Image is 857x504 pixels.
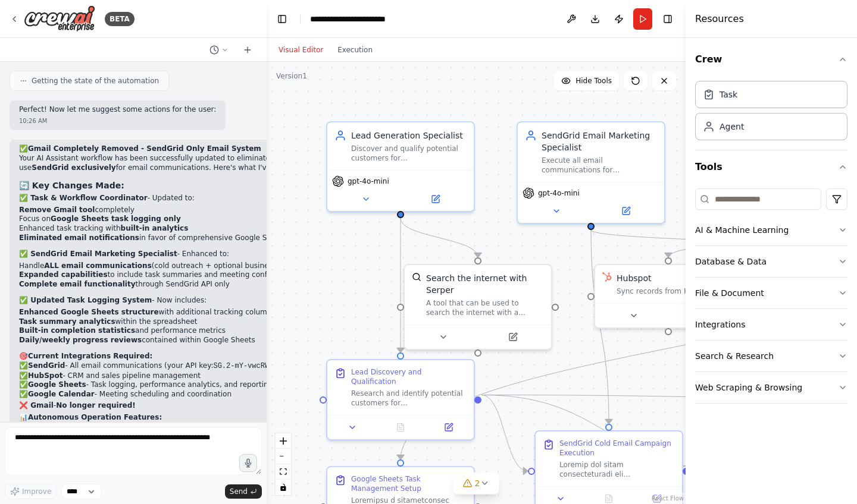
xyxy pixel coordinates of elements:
li: and performance metrics [19,326,414,336]
p: Your AI Assistant workflow has been successfully updated to eliminate and use for email communica... [19,154,414,172]
li: contained within Google Sheets [19,336,414,345]
li: completely [19,206,414,215]
img: Logo [24,5,95,32]
strong: Enhanced Google Sheets structure [19,308,159,316]
li: Handle (cold outreach + optional business notifications) [19,262,414,271]
span: 2 [475,477,480,489]
button: Hide right sidebar [659,11,676,27]
g: Edge from 4bff2acd-3263-4c4d-bb4e-6b3bdb0a1f8d to 321524f6-e97a-4056-8435-0e5ec48ad5e7 [395,218,484,257]
strong: SendGrid [28,361,65,370]
li: in favor of comprehensive Google Sheets summaries [19,234,414,243]
button: AI & Machine Learning [695,215,847,245]
strong: ✅ Task & Workflow Coordinator [19,194,148,202]
strong: 🔄 Key Changes Made: [19,181,124,190]
div: Lead Discovery and Qualification [351,367,467,386]
div: A tool that can be used to search the internet with a search_query. Supports different search typ... [426,298,544,317]
button: No output available [376,420,426,434]
div: BETA [105,12,135,26]
p: - [19,401,414,411]
div: Hubspot [617,272,652,284]
span: Getting the state of the automation [32,76,159,86]
div: Execute all email communications for {company_name} via SendGrid API, including personalized cold... [542,156,657,175]
strong: built-in analytics [121,224,189,232]
button: Hide Tools [554,71,619,90]
div: SendGrid Email Marketing Specialist [542,130,657,153]
strong: Eliminated email notifications [19,234,139,242]
strong: Google Sheets [28,380,86,389]
button: Integrations [695,309,847,340]
button: Open in side panel [670,308,737,323]
p: ✅ - All email communications (your API key: ) ✅ - CRM and sales pipeline management ✅ - Task logg... [19,361,414,399]
button: Click to speak your automation idea [239,454,257,472]
strong: SendGrid exclusively [32,163,115,172]
p: - Enhanced to: [19,250,414,259]
h4: Resources [695,12,744,26]
strong: Current Integrations Required: [28,352,152,360]
g: Edge from 4bff2acd-3263-4c4d-bb4e-6b3bdb0a1f8d to 7bb859f9-44a8-42c5-be64-356361460d93 [395,218,406,352]
div: Lead Discovery and QualificationResearch and identify potential customers for {company_name}, spe... [326,359,475,440]
div: Google Sheets Task Management Setup [351,474,467,493]
button: Open in side panel [592,204,659,218]
img: HubSpot [602,272,612,282]
button: Switch to previous chat [205,43,233,57]
li: through SendGrid API only [19,280,414,289]
div: SerperDevToolSearch the internet with SerperA tool that can be used to search the internet with a... [404,264,552,350]
strong: Remove Gmail tool [19,206,95,214]
strong: Complete email functionality [19,280,136,288]
strong: ✅ SendGrid Email Marketing Specialist [19,250,177,258]
button: Open in side panel [428,420,469,434]
button: File & Document [695,278,847,308]
strong: Daily/weekly progress reviews [19,336,142,344]
div: Version 1 [276,71,307,81]
code: SG.2-mY-vwcRW... [213,362,282,370]
button: Search & Research [695,341,847,371]
div: Research and identify potential customers for {company_name}, specifically targeting companies in... [351,389,467,408]
button: 2 [453,472,499,494]
button: zoom out [276,449,291,464]
div: SendGrid Cold Email Campaign Execution [559,439,675,458]
p: - Updated to: [19,194,414,203]
div: HubSpotHubspotSync records from HubSpot [594,264,743,329]
strong: Expanded capabilities [19,270,108,279]
div: SendGrid Email Marketing SpecialistExecute all email communications for {company_name} via SendGr... [517,121,665,224]
button: Open in side panel [479,330,546,344]
strong: Autonomous Operation Features: [28,413,162,421]
h2: 🎯 [19,352,414,361]
button: fit view [276,464,291,480]
span: gpt-4o-mini [348,177,389,186]
span: gpt-4o-mini [538,188,580,198]
strong: ✅ Updated Task Logging System [19,296,152,304]
div: Sync records from HubSpot [617,286,734,296]
g: Edge from 7bb859f9-44a8-42c5-be64-356361460d93 to ef9755a3-831e-446b-8cde-abf7e5aed2a7 [481,389,528,477]
g: Edge from a29b498e-dd66-4767-a841-45ccde4e518b to 334a2dff-0c1d-4de6-ad95-74164d37dae2 [662,230,787,257]
button: Hide left sidebar [274,11,290,27]
div: Crew [695,76,847,150]
p: Perfect! Now let me suggest some actions for the user: [19,105,216,115]
h2: 📊 [19,413,414,423]
span: Improve [22,487,51,496]
div: Agent [720,121,744,133]
div: Loremip dol sitam consecteturadi eli {seddoei_temp} incid UtlaBore ETD magnaaliqua. Enim adminimv... [559,460,675,479]
button: Improve [5,484,57,499]
div: Tools [695,184,847,413]
div: Discover and qualify potential customers for {company_name}, specifically targeting companies in ... [351,144,467,163]
strong: No longer required! [56,401,136,409]
li: Focus on [19,215,414,224]
strong: Task summary analytics [19,317,115,326]
nav: breadcrumb [310,13,412,25]
strong: ALL email communications [44,262,151,270]
strong: Built-in completion statistics [19,326,135,335]
button: Open in side panel [402,192,469,206]
div: Task [720,89,737,100]
span: Hide Tools [575,76,612,86]
button: zoom in [276,433,291,449]
li: within the spreadsheet [19,317,414,327]
button: Send [225,484,262,499]
div: 10:26 AM [19,116,216,125]
strong: HubSpot [28,371,62,380]
button: Tools [695,150,847,184]
li: Enhanced task tracking with [19,224,414,234]
img: SerperDevTool [412,272,421,282]
strong: Google Calendar [28,390,95,398]
div: Lead Generation Specialist [351,130,467,141]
